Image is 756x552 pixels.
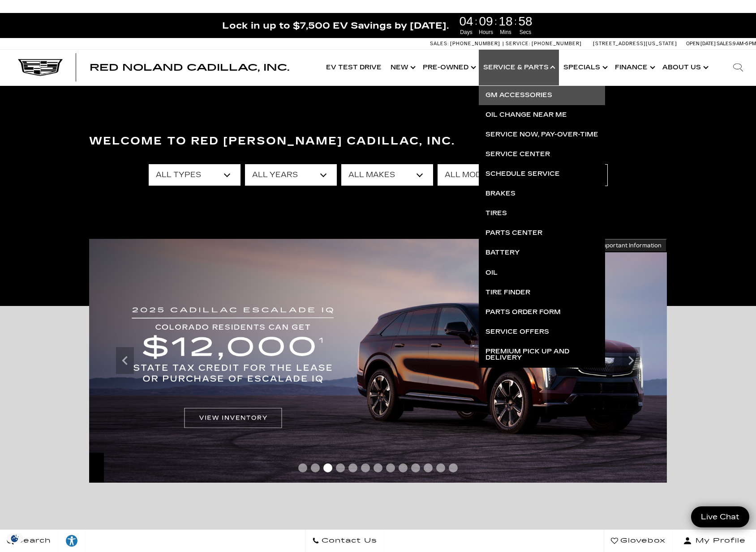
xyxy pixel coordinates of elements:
span: Go to slide 2 [311,463,320,472]
span: [PHONE_NUMBER] [450,41,500,47]
a: Explore your accessibility options [58,530,86,552]
span: Sales: [430,41,449,47]
span: Contact Us [319,535,377,547]
select: Filter by make [341,164,433,186]
a: Tires [479,204,605,223]
a: Premium Pick Up and Delivery [479,342,605,368]
span: Go to slide 7 [374,463,382,472]
a: Oil Change near Me [479,105,605,125]
img: THE 2025 ESCALADE IQ IS ELIGIBLE FOR THE $3,500 COLORADO INNOVATIVE MOTOR VEHICLE TAX CREDIT [89,239,667,483]
a: Specials [559,50,610,85]
a: About Us [658,50,711,85]
span: Go to slide 12 [436,463,445,472]
span: : [494,15,497,28]
span: Mins [497,28,514,36]
span: Go to slide 5 [348,463,357,472]
a: Battery [479,243,605,263]
a: Service Offers [479,322,605,342]
a: Parts Center [479,223,605,243]
span: Days [458,28,475,36]
a: [STREET_ADDRESS][US_STATE] [593,41,677,47]
a: Finance [610,50,658,85]
section: Click to Open Cookie Consent Modal [4,534,25,543]
span: [PHONE_NUMBER] [532,41,582,47]
span: Important Information [600,242,661,249]
button: Important Information [594,239,667,252]
div: Previous [116,347,134,374]
a: Parts Order Form [479,302,605,322]
select: Filter by model [438,164,529,186]
span: Go to slide 13 [449,463,458,472]
a: EV Test Drive [322,50,386,85]
a: Live Chat [691,506,749,527]
a: Contact Us [305,530,384,552]
span: Go to slide 3 [323,463,332,472]
span: 09 [477,15,494,28]
a: Tire Finder [479,283,605,302]
span: Glovebox [618,535,666,547]
span: Open [DATE] [686,41,716,47]
span: : [514,15,517,28]
span: Service: [506,41,530,47]
span: 58 [517,15,534,28]
a: Pre-Owned [418,50,479,85]
h3: Welcome to Red [PERSON_NAME] Cadillac, Inc. [89,132,667,150]
span: Go to slide 6 [361,463,370,472]
span: Go to slide 11 [424,463,433,472]
select: Filter by type [149,164,241,186]
a: Service Now, Pay-Over-Time [479,125,605,144]
a: Service & Parts [479,50,559,85]
span: : [475,15,477,28]
button: Open user profile menu [673,530,756,552]
span: 04 [458,15,475,28]
span: Go to slide 8 [386,463,395,472]
a: Service Center [479,144,605,164]
span: Secs [517,28,534,36]
span: 9 AM-6 PM [733,41,756,47]
a: Service: [PHONE_NUMBER] [503,41,584,46]
span: My Profile [692,535,746,547]
a: GM Accessories [479,85,605,105]
span: Hours [477,28,494,36]
img: Opt-Out Icon [4,534,25,543]
span: Go to slide 9 [399,463,408,472]
a: Oil [479,263,605,283]
select: Filter by year [245,164,337,186]
img: Cadillac Dark Logo with Cadillac White Text [18,59,63,76]
span: Red Noland Cadillac, Inc. [90,62,289,73]
a: Brakes [479,184,605,204]
div: Explore your accessibility options [58,534,85,548]
span: Live Chat [696,512,744,522]
a: Schedule Service [479,164,605,184]
a: Red Noland Cadillac, Inc. [90,63,289,72]
span: Lock in up to $7,500 EV Savings by [DATE]. [222,20,449,31]
span: Go to slide 10 [411,463,420,472]
span: Sales: [717,41,733,47]
span: Go to slide 4 [336,463,345,472]
a: Glovebox [604,530,673,552]
span: Go to slide 1 [298,463,307,472]
span: 18 [497,15,514,28]
a: New [386,50,418,85]
a: Sales: [PHONE_NUMBER] [430,41,503,46]
div: Next [622,347,640,374]
span: Search [14,535,51,547]
a: Close [741,17,752,28]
